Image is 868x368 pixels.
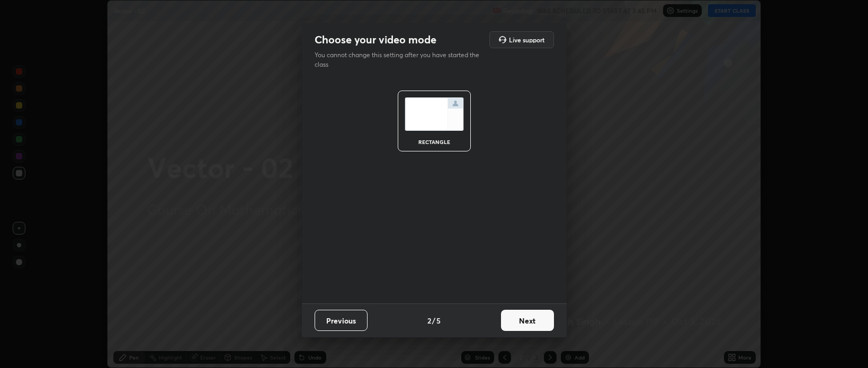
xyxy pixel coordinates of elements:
[432,315,435,326] h4: /
[315,50,486,69] p: You cannot change this setting after you have started the class
[413,139,455,145] div: rectangle
[315,33,436,47] h2: Choose your video mode
[405,97,464,131] img: normalScreenIcon.ae25ed63.svg
[509,37,544,43] h5: Live support
[436,315,441,326] h4: 5
[427,315,431,326] h4: 2
[501,310,554,331] button: Next
[315,310,368,331] button: Previous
